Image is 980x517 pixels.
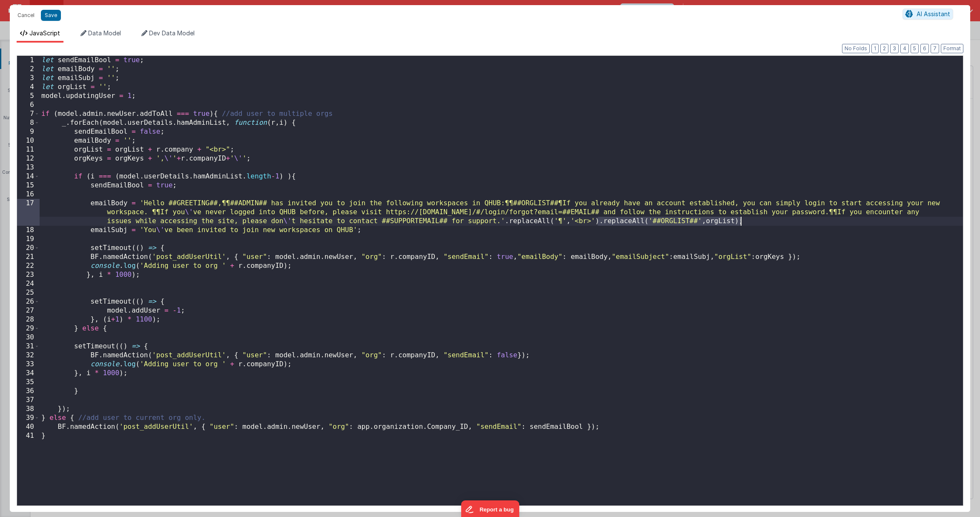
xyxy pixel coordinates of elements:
div: 13 [17,163,40,172]
button: 1 [871,44,879,53]
div: 29 [17,324,40,333]
button: 5 [911,44,919,53]
div: 39 [17,414,40,422]
div: 16 [17,190,40,199]
div: 36 [17,387,40,396]
div: 14 [17,172,40,181]
div: 38 [17,405,40,414]
button: 3 [890,44,899,53]
span: Dev Data Model [149,29,195,37]
div: 27 [17,306,40,315]
div: 21 [17,253,40,261]
div: 20 [17,244,40,253]
div: 5 [17,92,40,101]
div: 35 [17,378,40,387]
div: 8 [17,118,40,127]
button: AI Assistant [902,9,953,20]
div: 28 [17,315,40,324]
span: JavaScript [29,29,60,37]
button: No Folds [842,44,870,53]
span: AI Assistant [917,10,950,17]
div: 24 [17,279,40,288]
span: Data Model [88,29,121,37]
div: 9 [17,127,40,136]
div: 32 [17,351,40,360]
button: Format [941,44,963,53]
button: Save [41,10,61,21]
div: 30 [17,333,40,342]
div: 4 [17,83,40,92]
div: 11 [17,145,40,154]
div: 19 [17,235,40,244]
button: 7 [931,44,939,53]
button: 2 [880,44,888,53]
div: 1 [17,56,40,65]
div: 34 [17,369,40,378]
button: Cancel [13,9,39,21]
div: 17 [17,199,40,226]
div: 23 [17,270,40,279]
div: 2 [17,65,40,74]
div: 6 [17,101,40,109]
div: 22 [17,261,40,270]
div: 31 [17,342,40,351]
button: 4 [900,44,909,53]
div: 26 [17,297,40,306]
div: 25 [17,288,40,297]
div: 10 [17,136,40,145]
div: 12 [17,154,40,163]
div: 7 [17,109,40,118]
div: 37 [17,396,40,405]
div: 40 [17,422,40,431]
button: 6 [920,44,929,53]
div: 41 [17,431,40,440]
div: 33 [17,360,40,369]
div: 3 [17,74,40,83]
div: 15 [17,181,40,190]
div: 18 [17,226,40,235]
